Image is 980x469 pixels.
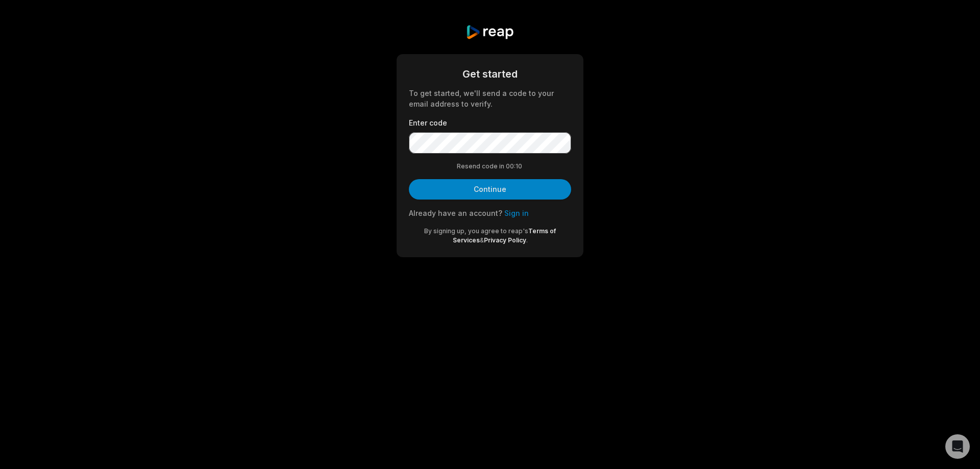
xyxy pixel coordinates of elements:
[424,227,528,235] span: By signing up, you agree to reap's
[409,66,571,82] div: Get started
[526,236,528,244] span: .
[516,162,524,171] span: 10
[484,236,526,244] a: Privacy Policy
[453,227,556,244] a: Terms of Services
[409,117,571,128] label: Enter code
[465,24,514,40] img: reap
[409,179,571,200] button: Continue
[504,209,529,217] a: Sign in
[945,434,970,459] div: Open Intercom Messenger
[409,209,502,217] span: Already have an account?
[409,162,571,171] div: Resend code in 00:
[409,88,571,109] div: To get started, we'll send a code to your email address to verify.
[480,236,484,244] span: &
